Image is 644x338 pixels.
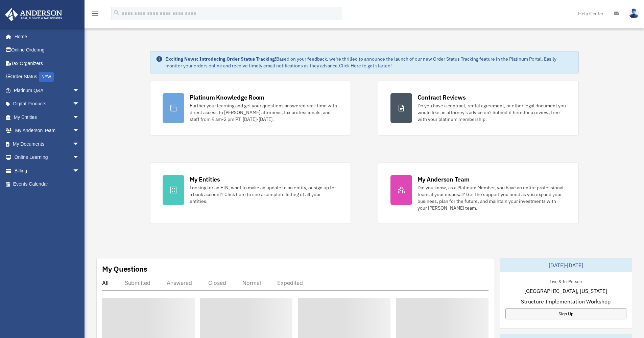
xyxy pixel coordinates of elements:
span: arrow_drop_down [73,124,86,138]
img: Anderson Advisors Platinum Portal [3,8,64,21]
div: Submitted [125,279,150,286]
div: Based on your feedback, we're thrilled to announce the launch of our new Order Status Tracking fe... [165,56,573,69]
a: Online Ordering [5,43,90,57]
i: menu [91,9,99,18]
a: menu [91,12,99,18]
div: Answered [167,279,192,286]
div: Live & In-Person [544,277,587,284]
a: My Documentsarrow_drop_down [5,137,90,151]
div: Did you know, as a Platinum Member, you have an entire professional team at your disposal? Get th... [418,184,566,211]
a: Digital Productsarrow_drop_down [5,97,90,111]
a: Tax Organizers [5,57,90,70]
a: My Anderson Teamarrow_drop_down [5,124,90,138]
span: [GEOGRAPHIC_DATA], [US_STATE] [524,287,607,295]
div: Do you have a contract, rental agreement, or other legal document you would like an attorney's ad... [418,102,566,123]
div: Normal [242,279,261,286]
a: Contract Reviews Do you have a contract, rental agreement, or other legal document you would like... [378,81,579,135]
span: arrow_drop_down [73,151,86,165]
a: Sign Up [505,308,626,319]
div: My Questions [102,264,147,274]
div: My Entities [190,175,220,184]
div: Closed [208,279,226,286]
span: arrow_drop_down [73,137,86,151]
a: Order StatusNEW [5,70,90,84]
a: Platinum Knowledge Room Further your learning and get your questions answered real-time with dire... [150,81,351,135]
div: All [102,279,109,286]
span: arrow_drop_down [73,164,86,178]
div: Further your learning and get your questions answered real-time with direct access to [PERSON_NAM... [190,102,338,123]
a: Home [5,30,86,43]
a: My Entitiesarrow_drop_down [5,110,90,124]
a: My Anderson Team Did you know, as a Platinum Member, you have an entire professional team at your... [378,163,579,224]
a: Click Here to get started! [339,63,392,69]
a: Online Learningarrow_drop_down [5,151,90,164]
a: Events Calendar [5,177,90,191]
span: Structure Implementation Workshop [521,297,611,305]
span: arrow_drop_down [73,97,86,111]
span: arrow_drop_down [73,110,86,124]
a: Platinum Q&Aarrow_drop_down [5,84,90,97]
strong: Exciting News: Introducing Order Status Tracking! [165,56,276,62]
div: Contract Reviews [418,93,466,102]
i: search [113,9,120,17]
div: My Anderson Team [418,175,470,184]
div: Platinum Knowledge Room [190,93,265,102]
div: [DATE]-[DATE] [500,258,632,272]
div: Looking for an EIN, want to make an update to an entity, or sign up for a bank account? Click her... [190,184,338,205]
a: My Entities Looking for an EIN, want to make an update to an entity, or sign up for a bank accoun... [150,163,351,224]
a: Billingarrow_drop_down [5,164,90,177]
span: arrow_drop_down [73,84,86,98]
div: Expedited [277,279,303,286]
div: NEW [39,72,54,82]
img: User Pic [629,8,639,18]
